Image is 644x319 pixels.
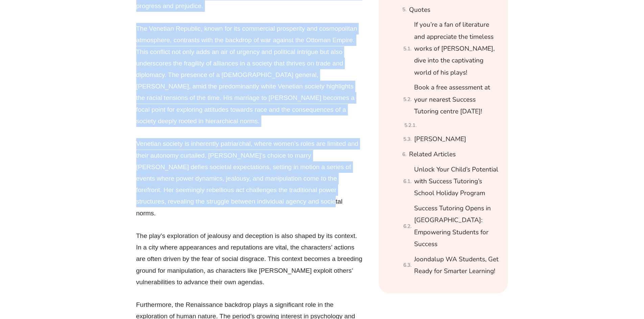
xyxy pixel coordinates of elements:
a: Success Tutoring Opens in [GEOGRAPHIC_DATA]: Empowering Students for Success [414,203,499,250]
a: Joondalup WA Students, Get Ready for Smarter Learning! [414,254,499,277]
a: Related Articles [409,149,456,160]
a: Book a free assessment at your nearest Success Tutoring centre [DATE]! [414,82,499,117]
a: If you’re a fan of literature and appreciate the timeless works of [PERSON_NAME], dive into the c... [414,19,499,78]
a: Unlock Your Child’s Potential with Success Tutoring’s School Holiday Program [414,164,499,200]
iframe: Chat Widget [531,243,644,319]
a: [PERSON_NAME] [414,133,466,145]
a: Quotes [409,4,430,16]
p: Venetian society is inherently patriarchal, where women’s roles are limited and their autonomy cu... [136,138,363,219]
p: The play’s exploration of jealousy and deception is also shaped by its context. In a city where a... [136,230,363,288]
p: The Venetian Republic, known for its commercial prosperity and cosmopolitan atmosphere, contrasts... [136,23,363,127]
